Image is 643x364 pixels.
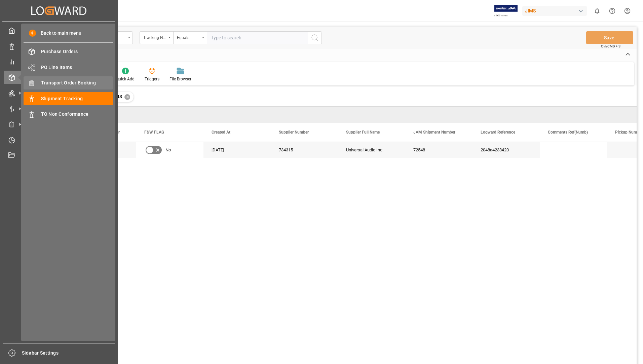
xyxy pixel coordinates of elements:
img: Exertis%20JAM%20-%20Email%20Logo.jpg_1722504956.jpg [494,5,518,17]
button: show 0 new notifications [590,3,605,19]
button: open menu [140,31,173,44]
input: Type to search [207,31,308,44]
span: F&W FLAG [144,130,164,135]
a: Transport Order Booking [24,76,113,89]
span: Sidebar Settings [22,350,115,357]
div: 72548 [405,142,472,158]
span: JAM Shipment Number [413,130,455,135]
button: open menu [173,31,207,44]
span: Supplier Full Name [346,130,380,135]
a: My Reports [4,55,114,68]
button: Save [586,31,633,44]
span: Pickup Number [615,130,643,135]
div: Quick Add [116,76,135,82]
button: JIMS [522,4,590,17]
button: Help Center [605,3,620,19]
button: search button [308,31,322,44]
span: No [165,142,171,158]
div: Tracking Number [143,33,166,41]
span: Comments Ref(Numb) [548,130,588,135]
div: Equals [177,33,200,41]
span: Shipment Tracking [41,95,113,102]
a: Data Management [4,39,114,52]
div: JIMS [522,6,587,16]
a: Purchase Orders [24,45,113,58]
span: Supplier Number [279,130,309,135]
a: PO Line Items [24,61,113,74]
a: My Cockpit [4,24,114,37]
span: Transport Order Booking [41,79,113,86]
div: ✕ [124,94,130,100]
div: Triggers [145,76,159,82]
span: Back to main menu [36,30,81,37]
a: Shipment Tracking [24,92,113,105]
span: PO Line Items [41,64,113,71]
div: 734315 [271,142,338,158]
div: Universal Audio Inc. [338,142,405,158]
a: Timeslot Management V2 [4,133,114,146]
a: TO Non Conformance [24,108,113,121]
span: Purchase Orders [41,48,113,55]
span: Created At [212,130,230,135]
div: File Browser [169,76,191,82]
span: TO Non Conformance [41,111,113,118]
a: Document Management [4,149,114,162]
span: Ctrl/CMD + S [601,44,620,49]
span: Logward Reference [481,130,515,135]
div: [DATE] [203,142,271,158]
div: 2048a4238420 [472,142,540,158]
